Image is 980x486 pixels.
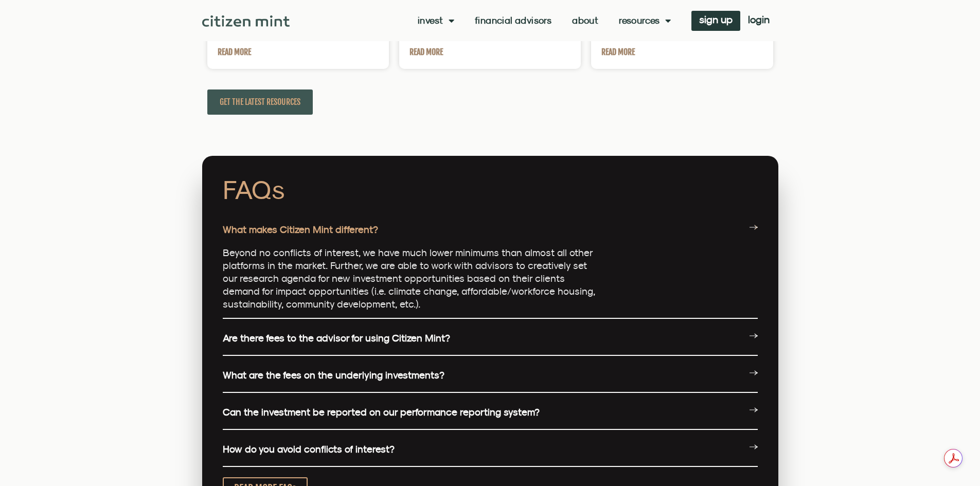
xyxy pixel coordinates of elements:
div: What makes Citizen Mint different? [223,213,758,246]
span: GET THE LATEST RESOURCES [220,96,300,109]
a: About [572,15,598,26]
a: Read more about Guide to Investing in Real Assets [601,46,635,59]
a: sign up [691,11,740,31]
a: Are there fees to the advisor for using Citizen Mint? [223,332,450,344]
a: Resources [619,15,671,26]
h2: FAQs [223,176,758,203]
div: What are the fees on the underlying investments? [223,358,758,393]
a: Read more about Private Market Investments Guide [218,46,251,59]
a: What are the fees on the underlying investments? [223,369,444,381]
a: Invest [418,15,454,26]
p: Beyond no conflicts of interest, we have much lower minimums than almost all other platforms in t... [223,246,603,311]
div: Are there fees to the advisor for using Citizen Mint? [223,321,758,356]
div: What makes Citizen Mint different? [223,246,758,319]
a: Read more about Impact Investing Guide [409,46,443,59]
div: Page 11 [223,246,603,311]
div: How do you avoid conflicts of interest? [223,433,758,467]
nav: Menu [418,15,671,26]
span: sign up [699,16,733,23]
a: login [740,11,777,31]
span: login [748,16,770,23]
a: Financial Advisors [475,15,551,26]
a: Can the investment be reported on our performance reporting system? [223,406,540,418]
a: How do you avoid conflicts of interest? [223,443,395,455]
a: GET THE LATEST RESOURCES [207,89,313,115]
img: Citizen Mint [202,15,290,27]
a: What makes Citizen Mint different? [223,224,378,235]
div: Can the investment be reported on our performance reporting system? [223,395,758,430]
